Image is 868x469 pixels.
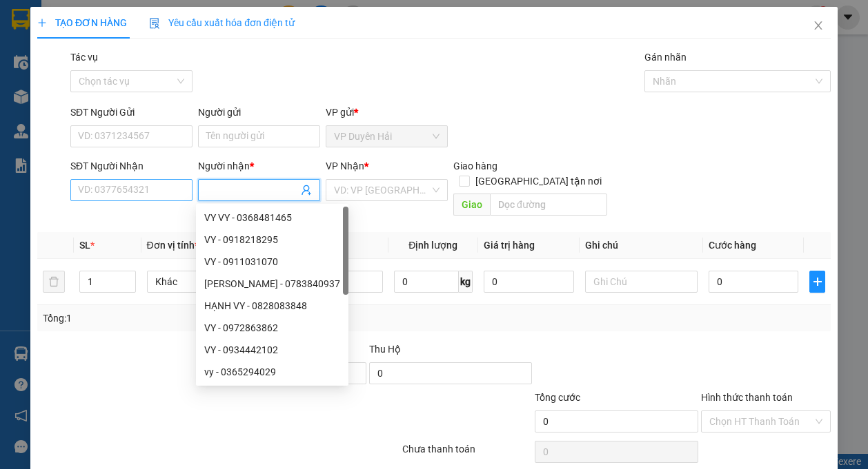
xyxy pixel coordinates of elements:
span: Khác [155,271,251,292]
span: Giá trị hàng [484,240,535,251]
input: Ghi Chú [585,271,698,293]
span: Tổng cước [535,392,580,403]
span: VP Duyên Hải [334,126,440,147]
div: VY - 0972863862 [196,317,348,339]
div: HẠNH VY - 0828083848 [196,295,348,317]
span: Cước hàng [709,240,756,251]
button: delete [43,271,65,293]
th: Ghi chú [580,232,703,259]
span: VY [74,74,88,87]
div: Tổng: 1 [43,311,336,326]
span: VP [PERSON_NAME] ([GEOGRAPHIC_DATA]) [6,46,139,72]
div: VY VY - 0368481465 [204,210,340,225]
div: VY VY - 0368481465 [196,207,348,229]
span: close [813,20,824,31]
div: Người nhận [198,158,320,174]
span: VP Nhận [326,160,364,171]
div: VY - 0934442102 [204,342,340,357]
div: THANH VY - 0783840937 [196,273,348,295]
div: VP gửi [326,105,448,120]
span: Đơn vị tính [147,240,199,251]
span: SL [79,240,90,251]
div: Người gửi [198,105,320,120]
span: VP [PERSON_NAME] - [28,27,135,40]
input: Dọc đường [490,194,607,216]
div: HẠNH VY - 0828083848 [204,298,340,313]
div: [PERSON_NAME] - 0783840937 [204,276,340,291]
div: vy - 0365294029 [196,361,348,383]
button: plus [809,271,825,293]
div: VY - 0911031070 [204,254,340,269]
span: TẠO ĐƠN HÀNG [37,17,127,28]
div: VY - 0934442102 [196,339,348,361]
label: Tác vụ [70,52,98,63]
span: Thu Hộ [369,344,401,355]
input: 0 [484,271,574,293]
span: user-add [301,185,312,196]
label: Hình thức thanh toán [701,392,793,403]
span: 0356333354 - [6,74,88,87]
span: plus [810,276,825,287]
div: VY - 0972863862 [204,320,340,335]
span: Giao hàng [453,160,497,171]
span: [GEOGRAPHIC_DATA] tận nơi [470,174,607,189]
div: SĐT Người Nhận [70,158,193,174]
span: plus [37,18,47,28]
span: KO BAO HƯ,NHẬN BXMT [36,90,161,103]
div: vy - 0365294029 [204,364,340,379]
span: Định lượng [408,240,457,251]
p: NHẬN: [6,46,201,72]
div: VY - 0911031070 [196,251,348,273]
button: Close [799,7,838,45]
label: Gán nhãn [644,52,687,63]
p: GỬI: [6,27,201,40]
span: GIAO: [6,90,161,103]
div: SĐT Người Gửi [70,105,193,120]
strong: BIÊN NHẬN GỬI HÀNG [46,8,160,21]
img: icon [149,18,160,29]
span: Yêu cầu xuất hóa đơn điện tử [149,17,295,28]
span: kg [459,271,473,293]
div: Chưa thanh toán [401,441,533,466]
div: VY - 0918218295 [196,229,348,251]
div: VY - 0918218295 [204,232,340,247]
span: Giao [453,194,490,216]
